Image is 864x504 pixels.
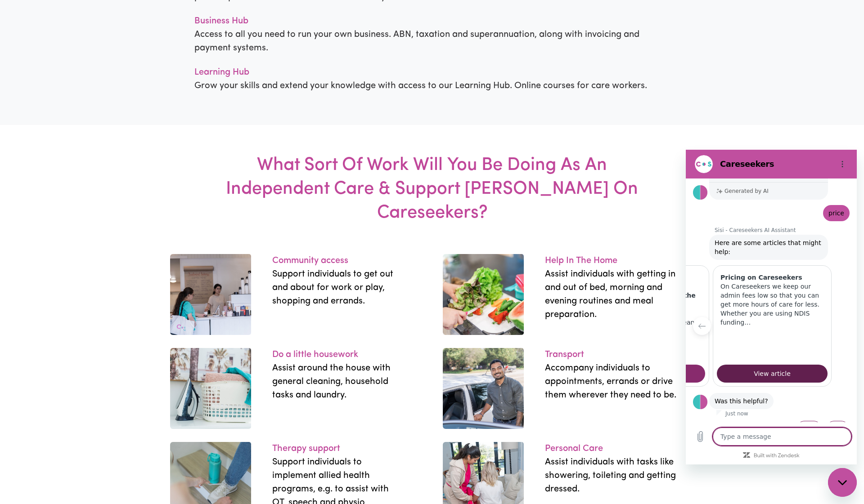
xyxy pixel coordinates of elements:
[545,348,677,361] p: Transport
[443,348,524,429] img: work-22.b58e9bca.jpg
[170,348,251,429] img: work-12.ad5d85e4.jpg
[272,268,405,308] p: Support individuals to get out and about for work or play, shopping and errands.
[209,125,655,254] h3: What Sort Of Work Will You Be Doing As An Independent Care & Support [PERSON_NAME] On Careseekers?
[194,14,670,28] p: Business Hub
[194,79,670,93] p: Grow your skills and extend your knowledge with access to our Learning Hub. Online courses for ca...
[272,361,405,402] p: Assist around the house with general cleaning, household tasks and laundry.
[272,348,405,361] p: Do a little housework
[545,442,677,455] p: Personal Care
[686,150,857,464] iframe: Messaging window
[170,254,251,335] img: work-11.e9fa299d.jpg
[545,455,677,496] p: Assist individuals with tasks like showering, toileting and getting dressed.
[194,28,670,55] p: Access to all you need to run your own business. ABN, taxation and superannuation, along with inv...
[545,361,677,402] p: Accompany individuals to appointments, errands or drive them wherever they need to be.
[545,268,677,321] p: Assist individuals with getting in and out of bed, morning and evening routines and meal preparat...
[194,66,670,79] p: Learning Hub
[545,254,677,268] p: Help In The Home
[443,254,524,335] img: work-21.3fa7cca1.jpg
[272,442,405,455] p: Therapy support
[272,254,405,268] p: Community access
[828,468,857,497] iframe: Button to launch messaging window, conversation in progress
